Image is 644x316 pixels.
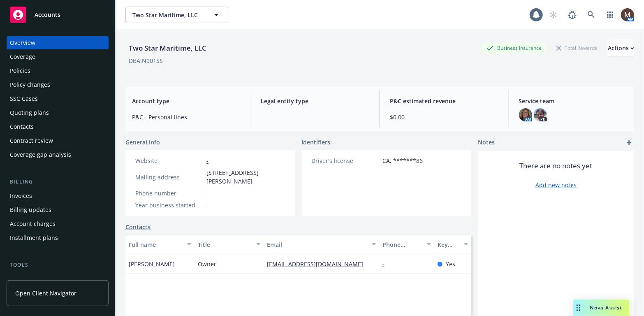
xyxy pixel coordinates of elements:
div: Full name [129,240,182,249]
div: Business Insurance [482,43,546,53]
img: photo [534,108,547,121]
div: Coverage [10,50,35,63]
a: Coverage [7,50,109,63]
a: Invoices [7,189,109,202]
a: Coverage gap analysis [7,148,109,161]
a: Contacts [7,120,109,133]
span: Service team [519,97,628,105]
button: Nova Assist [573,300,629,316]
span: - [261,113,370,121]
div: Key contact [438,240,459,249]
div: Phone number [135,189,203,197]
div: Mailing address [135,173,203,181]
a: Contacts [125,223,151,231]
button: Email [264,235,379,254]
button: Phone number [379,235,435,254]
a: [EMAIL_ADDRESS][DOMAIN_NAME] [267,260,370,268]
span: [STREET_ADDRESS][PERSON_NAME] [206,168,285,186]
span: - [206,201,208,209]
span: - [206,189,208,197]
a: Overview [7,36,109,49]
a: SSC Cases [7,92,109,105]
span: $0.00 [390,113,499,121]
div: DBA: N901SS [129,56,163,65]
button: Title [195,235,264,254]
div: Policy changes [10,78,50,91]
div: Year business started [135,201,203,209]
a: Billing updates [7,203,109,216]
span: Owner [198,260,216,268]
a: add [624,138,634,148]
a: Policy changes [7,78,109,91]
span: Account type [132,97,241,105]
div: Total Rewards [552,43,601,53]
div: Billing updates [10,203,51,216]
span: Identifiers [302,138,331,146]
span: Legal entity type [261,97,370,105]
div: Contract review [10,134,53,147]
div: Invoices [10,189,32,202]
span: General info [125,138,160,146]
div: Title [198,240,251,249]
div: Email [267,240,366,249]
div: Installment plans [10,231,58,244]
span: Two Star Maritime, LLC [132,11,204,19]
div: SSC Cases [10,92,38,105]
a: Switch app [602,7,619,23]
a: Report a Bug [564,7,581,23]
a: Search [583,7,600,23]
a: Installment plans [7,231,109,244]
div: Driver's license [312,156,380,165]
div: Contacts [10,120,34,133]
span: [PERSON_NAME] [129,260,175,268]
div: Tools [7,261,109,269]
div: Policies [10,64,30,77]
span: P&C estimated revenue [390,97,499,105]
span: Open Client Navigator [15,289,76,297]
a: Manage files [7,272,109,286]
div: Billing [7,178,109,186]
div: Drag to move [573,300,584,316]
a: - [382,260,391,268]
div: Two Star Maritime, LLC [125,43,210,53]
a: Quoting plans [7,106,109,119]
span: Accounts [35,12,60,18]
div: Website [135,156,203,165]
div: Account charges [10,217,56,230]
a: Contract review [7,134,109,147]
img: photo [519,108,532,121]
button: Key contact [434,235,471,254]
div: Manage files [10,272,45,286]
span: Yes [446,260,455,268]
a: Policies [7,64,109,77]
div: Actions [608,40,634,56]
button: Actions [608,40,634,56]
a: Start snowing [545,7,562,23]
a: Accounts [7,3,109,26]
img: photo [621,8,634,21]
div: Quoting plans [10,106,49,119]
span: P&C - Personal lines [132,113,241,121]
div: Overview [10,36,35,49]
a: - [206,157,208,165]
a: Account charges [7,217,109,230]
div: Coverage gap analysis [10,148,71,161]
span: Nova Assist [590,304,623,311]
button: Full name [125,235,195,254]
a: Add new notes [535,181,577,189]
button: Two Star Maritime, LLC [125,7,228,23]
span: There are no notes yet [520,161,593,171]
div: Phone number [382,240,422,249]
span: Notes [478,138,495,148]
